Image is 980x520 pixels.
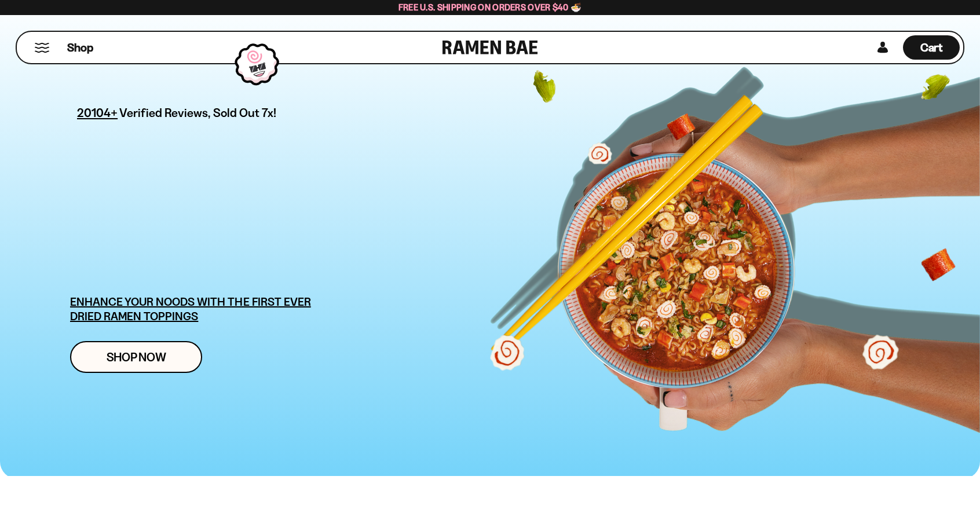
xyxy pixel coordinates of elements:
a: Shop Now [70,341,202,373]
span: Shop [67,40,93,56]
a: Shop [67,35,93,60]
span: 20104+ [77,104,118,122]
span: Shop Now [107,351,166,363]
span: Cart [920,41,943,54]
a: Cart [903,32,960,63]
button: Mobile Menu Trigger [34,43,50,53]
span: Verified Reviews, Sold Out 7x! [119,105,276,120]
span: Free U.S. Shipping on Orders over $40 🍜 [398,2,582,13]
